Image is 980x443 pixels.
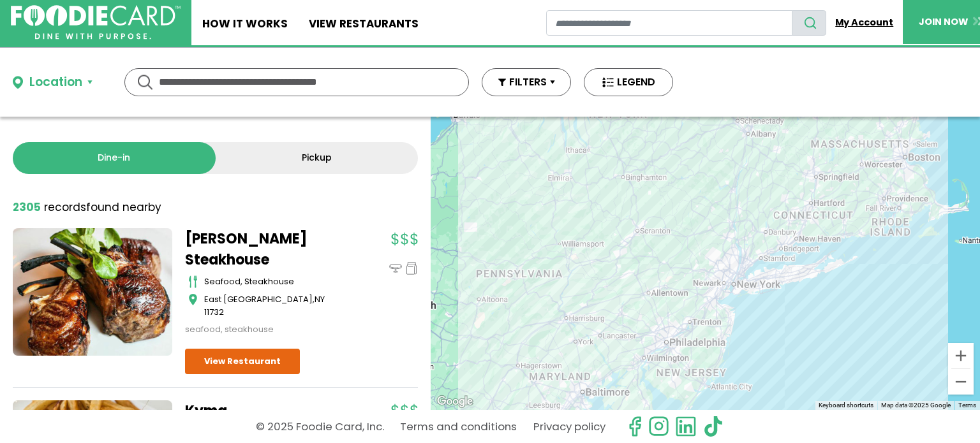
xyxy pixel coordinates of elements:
button: LEGEND [584,68,673,96]
button: FILTERS [482,68,571,96]
img: linkedin.svg [675,416,697,437]
a: Terms [958,402,976,409]
span: records [44,200,86,215]
span: East [GEOGRAPHIC_DATA] [204,293,313,305]
span: 11732 [204,306,224,318]
a: Terms and conditions [400,416,517,438]
button: search [792,10,826,36]
a: Privacy policy [533,416,605,438]
div: Location [29,73,82,92]
button: Zoom out [948,369,974,395]
span: Map data ©2025 Google [881,402,951,409]
strong: 2305 [13,200,41,215]
img: dinein_icon.svg [389,262,402,275]
button: Zoom in [948,343,974,368]
div: seafood, steakhouse [204,275,345,288]
a: [PERSON_NAME] Steakhouse [185,228,345,270]
a: Pickup [216,142,419,174]
p: © 2025 Foodie Card, Inc. [256,416,384,438]
div: found nearby [13,200,161,216]
a: Kyma [185,400,345,421]
div: , [204,293,345,318]
div: seafood, steakhouse [185,323,345,336]
img: map_icon.svg [188,293,198,306]
img: Google [434,393,476,410]
input: restaurant search [546,10,792,36]
span: NY [315,293,325,305]
img: tiktok.svg [702,416,724,437]
button: Keyboard shortcuts [819,401,873,410]
button: Location [13,73,93,92]
img: pickup_icon.svg [405,262,418,275]
a: Dine-in [13,142,216,174]
img: cutlery_icon.svg [188,275,198,288]
img: FoodieCard; Eat, Drink, Save, Donate [11,5,181,40]
svg: check us out on facebook [624,416,646,437]
a: My Account [826,10,903,35]
a: Open this area in Google Maps (opens a new window) [434,393,476,410]
a: View Restaurant [185,349,300,374]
